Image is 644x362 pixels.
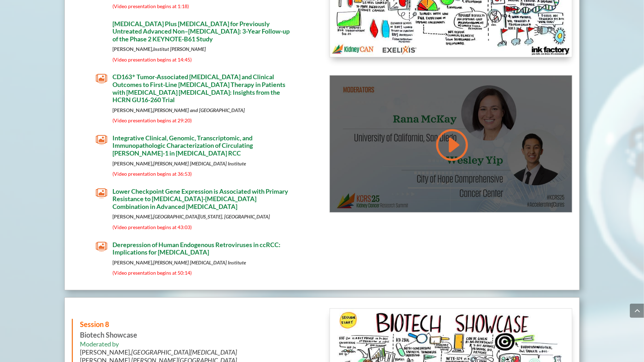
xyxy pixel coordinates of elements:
strong: Biotech Showcase [80,320,137,339]
span: Derepression of Human Endogenous Retroviruses in ccRCC: Implications for [MEDICAL_DATA] [112,241,280,256]
em: Institut [153,46,169,52]
span:  [96,73,107,84]
em: [GEOGRAPHIC_DATA][US_STATE], [GEOGRAPHIC_DATA] [153,214,270,220]
span: Lower Checkpoint Gene Expression is Associated with Primary Resistance to [MEDICAL_DATA]-[MEDICAL... [112,187,288,210]
em: [PERSON_NAME] and [GEOGRAPHIC_DATA] [153,107,245,113]
em: [PERSON_NAME] [MEDICAL_DATA] Institute [153,259,246,265]
span: [MEDICAL_DATA] Plus [MEDICAL_DATA] for Previously Untreated Advanced Non–[MEDICAL_DATA]: 3-Year F... [112,20,290,43]
span: Session 8 [80,320,109,328]
em: [PERSON_NAME] [170,46,206,52]
span: (Video presentation begins at 50:14) [112,270,192,276]
span:  [96,134,107,146]
span: (Video presentation begins at 36:53) [112,171,192,177]
span:  [96,20,107,31]
span: (Video presentation begins at 14:45) [112,57,192,63]
strong: [PERSON_NAME], [112,46,206,52]
i: [GEOGRAPHIC_DATA][MEDICAL_DATA] [131,348,237,356]
span: (Video presentation begins at 29:20) [112,117,192,123]
strong: [PERSON_NAME], [112,160,246,167]
span:  [96,241,107,252]
strong: [PERSON_NAME], [112,214,270,220]
span: CD163⁺ Tumor-Associated [MEDICAL_DATA] and Clinical Outcomes to First-Line [MEDICAL_DATA] Therapy... [112,73,285,104]
strong: [PERSON_NAME], [112,259,246,265]
span: (Video presentation begins at 43:03) [112,224,192,230]
span:  [96,188,107,199]
em: [PERSON_NAME] [MEDICAL_DATA] Institute [153,160,246,167]
span: (Video presentation begins at 1:18) [112,3,189,9]
span: Integrative Clinical, Genomic, Transcriptomic, and Immunopathologic Characterization of Circulati... [112,134,253,157]
strong: [PERSON_NAME], [112,107,245,113]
